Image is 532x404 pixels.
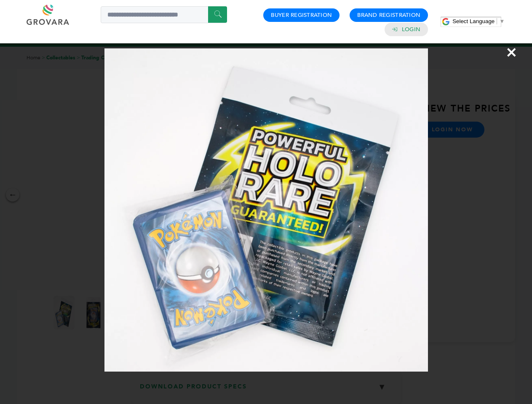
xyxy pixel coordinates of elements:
[452,18,505,24] a: Select Language​
[104,48,428,372] img: Image Preview
[357,11,420,19] a: Brand Registration
[271,11,332,19] a: Buyer Registration
[101,6,227,23] input: Search a product or brand...
[402,26,420,33] a: Login
[499,18,505,24] span: ▼
[506,40,517,64] span: ×
[497,18,497,24] span: ​
[452,18,495,24] span: Select Language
